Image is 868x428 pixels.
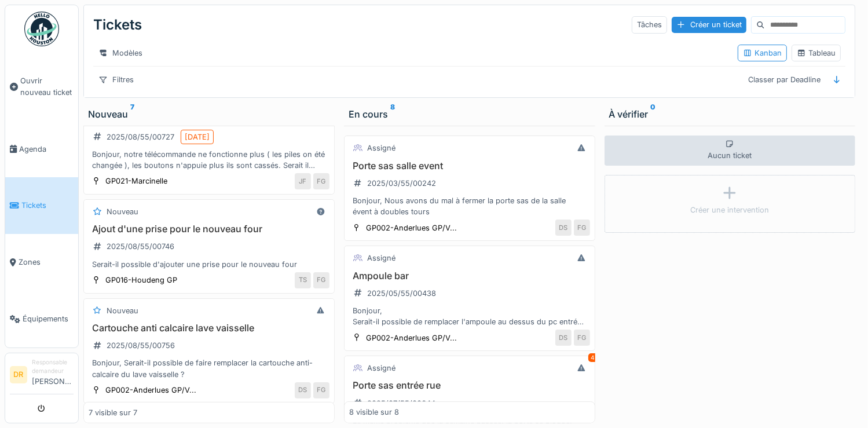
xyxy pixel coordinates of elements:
[23,313,74,324] span: Équipements
[5,177,78,234] a: Tickets
[367,398,435,409] div: 2025/07/55/00644
[367,178,436,189] div: 2025/03/55/00242
[89,149,329,171] div: Bonjour, notre télécommande ne fonctionne plus ( les piles on été changée ), les boutons n'appuie...
[5,120,78,177] a: Agenda
[349,195,590,217] div: Bonjour, Nous avons du mal à fermer la porte sas de la salle évent à doubles tours
[19,144,74,155] span: Agenda
[107,131,174,142] div: 2025/08/55/00727
[5,234,78,291] a: Zones
[349,160,590,171] h3: Porte sas salle event
[367,253,395,264] div: Assigné
[107,305,138,316] div: Nouveau
[21,200,74,211] span: Tickets
[88,107,330,121] div: Nouveau
[367,363,395,374] div: Assigné
[93,71,139,88] div: Filtres
[555,220,572,236] div: DS
[89,259,329,270] div: Serait-il possible d'ajouter une prise pour le nouveau four
[349,305,590,327] div: Bonjour, Serait-il possible de remplacer l'ampoule au dessus du pc entrée (bar) car elle ne fonct...
[349,380,590,391] h3: Porte sas entrée rue
[105,275,177,286] div: GP016-Houdeng GP
[367,142,395,153] div: Assigné
[20,75,74,97] span: Ouvrir nouveau ticket
[349,270,590,281] h3: Ampoule bar
[10,358,74,394] a: DR Responsable demandeur[PERSON_NAME]
[24,12,59,46] img: Badge_color-CXgf-gQk.svg
[366,222,457,233] div: GP002-Anderlues GP/V...
[89,224,329,235] h3: Ajout d'une prise pour le nouveau four
[349,407,399,418] div: 8 visible sur 8
[93,10,142,40] div: Tickets
[295,173,311,189] div: JF
[609,107,851,121] div: À vérifier
[651,107,656,121] sup: 0
[130,107,134,121] sup: 7
[313,272,329,288] div: FG
[5,291,78,347] a: Équipements
[632,16,667,33] div: Tâches
[185,131,210,142] div: [DATE]
[605,136,856,166] div: Aucun ticket
[105,175,167,186] div: GP021-Marcinelle
[107,241,174,252] div: 2025/08/55/00746
[89,407,137,418] div: 7 visible sur 7
[10,366,27,383] li: DR
[555,330,572,346] div: DS
[349,107,591,121] div: En cours
[390,107,395,121] sup: 8
[105,385,196,396] div: GP002-Anderlues GP/V...
[19,257,74,268] span: Zones
[574,330,590,346] div: FG
[672,17,746,32] div: Créer un ticket
[743,47,782,58] div: Kanban
[5,53,78,120] a: Ouvrir nouveau ticket
[93,45,148,61] div: Modèles
[295,382,311,398] div: DS
[32,358,74,376] div: Responsable demandeur
[107,206,138,217] div: Nouveau
[89,323,329,334] h3: Cartouche anti calcaire lave vaisselle
[313,382,329,398] div: FG
[89,357,329,379] div: Bonjour, Serait-il possible de faire remplacer la cartouche anti-calcaire du lave vaisselle ?
[366,332,457,343] div: GP002-Anderlues GP/V...
[367,288,436,299] div: 2025/05/55/00438
[574,220,590,236] div: FG
[743,71,826,88] div: Classer par Deadline
[295,272,311,288] div: TS
[313,173,329,189] div: FG
[690,204,769,215] div: Créer une intervention
[797,47,836,58] div: Tableau
[32,358,74,392] li: [PERSON_NAME]
[107,340,175,351] div: 2025/08/55/00756
[588,353,598,362] div: 4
